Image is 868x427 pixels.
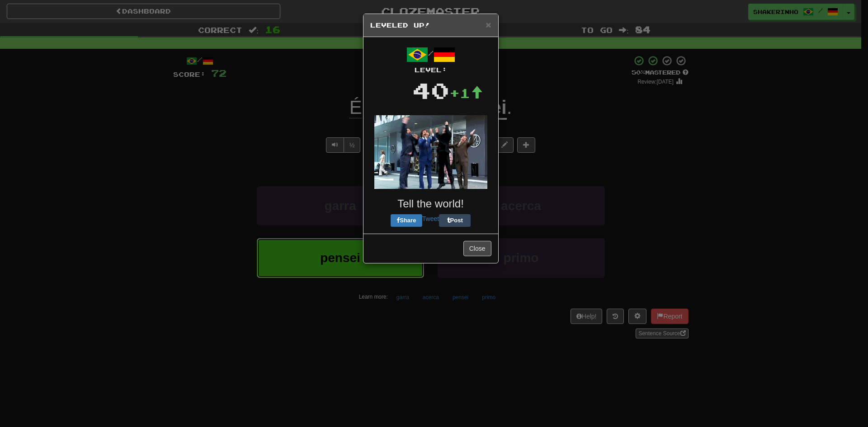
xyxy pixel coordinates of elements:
h3: Tell the world! [370,198,491,210]
button: Close [486,20,491,29]
button: Post [439,214,471,227]
div: 40 [412,75,449,106]
span: × [486,19,491,30]
img: anchorman-0f45bd94e4bc77b3e4009f63bd0ea52a2253b4c1438f2773e23d74ae24afd04f.gif [374,115,487,189]
a: Tweet [422,215,439,222]
button: Share [391,214,422,227]
div: / [370,44,491,75]
div: Level: [370,66,491,75]
button: Close [463,241,491,256]
div: +1 [449,84,483,102]
h5: Leveled Up! [370,21,491,30]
